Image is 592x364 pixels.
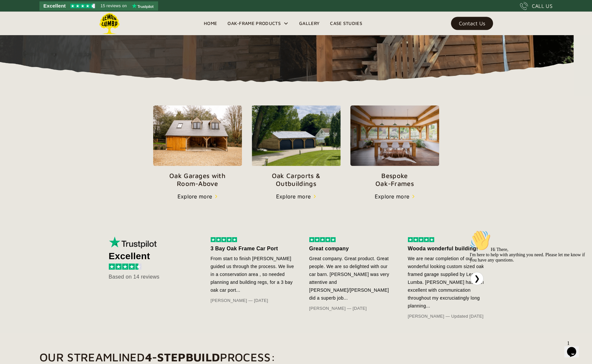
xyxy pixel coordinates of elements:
div: Explore more [375,193,410,200]
div: Excellent [109,252,191,260]
img: 5 stars [408,237,434,242]
img: Trustpilot logo [132,3,154,9]
div: [PERSON_NAME] — [DATE] [211,297,296,305]
div: We are near completion of our wonderful looking custom sized oak framed garage supplied by Lemon ... [408,255,493,310]
div: [PERSON_NAME] — Updated [DATE] [408,312,493,320]
a: Home [199,18,222,28]
a: Oak Carports &Outbuildings [252,105,341,188]
img: Trustpilot [109,237,158,248]
img: :wave: [3,3,24,24]
img: 5 stars [211,237,237,242]
img: 4.5 stars [109,263,142,270]
div: CALL US [532,2,553,10]
a: Explore more [375,193,415,200]
div: Explore more [276,193,311,200]
div: Oak-Frame Products [222,11,294,35]
a: BespokeOak-Frames [350,105,439,188]
iframe: chat widget [564,338,585,357]
div: Great company. Great product. Great people. We are so delighted with our car barn. [PERSON_NAME] ... [309,255,395,302]
a: Explore more [276,193,316,200]
strong: 4-StepBuild [145,350,220,364]
p: Oak Carports & Outbuildings [252,172,341,188]
div: [PERSON_NAME] — [DATE] [309,305,395,312]
p: Oak Garages with Room-Above [153,172,242,188]
span: Excellent [43,2,66,10]
div: Great company [309,245,395,253]
div: Based on 14 reviews [109,273,191,281]
a: CALL US [520,2,553,10]
a: See Lemon Lumba reviews on Trustpilot [39,1,158,11]
div: Wooda wonderful building! [408,245,493,253]
a: Oak Garages withRoom-Above [153,105,242,188]
div: Oak-Frame Products [227,19,281,27]
iframe: chat widget [467,227,585,334]
a: Case Studies [325,18,367,28]
div: 👋Hi There,I'm here to help with anything you need. Please let me know if you have any questions. [3,3,121,35]
img: 5 stars [309,237,336,242]
span: 15 reviews on [101,2,127,10]
span: Hi There, I'm here to help with anything you need. Please let me know if you have any questions. [3,20,118,35]
div: Contact Us [459,21,485,26]
p: Bespoke Oak-Frames [350,172,439,188]
a: Gallery [294,18,325,28]
div: From start to finish [PERSON_NAME] guided us through the process. We live in a conservation area ... [211,255,296,294]
img: Trustpilot 4.5 stars [70,4,95,8]
div: 3 Bay Oak Frame Car Port [211,245,296,253]
a: Explore more [178,193,218,200]
a: Contact Us [451,17,493,30]
div: Explore more [178,193,212,200]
